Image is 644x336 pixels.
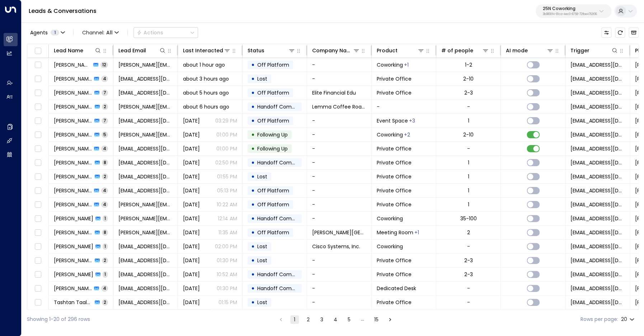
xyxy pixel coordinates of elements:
[216,131,237,138] p: 01:00 PM
[615,28,625,38] span: Refresh
[377,131,403,138] span: Coworking
[54,229,93,236] span: Karol Wright
[257,75,267,82] span: Lost
[467,299,470,306] div: -
[464,257,473,264] div: 2-3
[570,46,618,55] div: Trigger
[217,201,237,208] p: 10:22 AM
[251,198,255,211] div: •
[118,46,146,55] div: Lead Email
[307,268,372,281] td: -
[183,61,225,68] span: about 1 hour ago
[307,114,372,128] td: -
[103,215,108,221] span: 1
[467,103,470,110] div: -
[570,257,625,264] span: noreply@notifications.hubspot.com
[312,46,353,55] div: Company Name
[467,285,470,292] div: -
[54,173,93,180] span: Lance Turner
[307,254,372,267] td: -
[251,268,255,280] div: •
[251,240,255,253] div: •
[465,61,472,68] div: 1-2
[54,61,91,68] span: Gabi Sommerfield
[103,271,108,277] span: 1
[377,243,403,250] span: Coworking
[33,186,42,195] span: Toggle select row
[217,257,237,264] p: 01:30 PM
[33,228,42,237] span: Toggle select row
[570,159,625,166] span: noreply@notifications.hubspot.com
[101,145,108,152] span: 4
[570,187,625,194] span: noreply@notifications.hubspot.com
[118,173,173,180] span: lsturnertrucking@gmail.com
[118,257,173,264] span: krakkasani@crocusitllc.com
[100,62,108,68] span: 12
[183,229,200,236] span: Sep 02, 2025
[467,229,470,236] div: 2
[102,229,108,235] span: 8
[570,131,625,138] span: noreply@notifications.hubspot.com
[102,159,108,165] span: 8
[183,46,231,55] div: Last Interacted
[404,131,410,138] div: Meeting Room,Private Office
[463,131,474,138] div: 2-10
[33,144,42,153] span: Toggle select row
[377,145,412,152] span: Private Office
[133,27,198,38] div: Button group with a nested menu
[118,46,166,55] div: Lead Email
[251,282,255,294] div: •
[183,145,200,152] span: Yesterday
[307,184,372,197] td: -
[377,173,412,180] span: Private Office
[468,159,469,166] div: 1
[318,315,326,324] button: Go to page 3
[441,46,489,55] div: # of people
[377,271,412,278] span: Private Office
[33,256,42,265] span: Toggle select row
[183,243,200,250] span: Aug 26, 2025
[33,75,42,83] span: Toggle select row
[377,285,416,292] span: Dedicated Desk
[570,299,625,306] span: noreply@notifications.hubspot.com
[33,47,42,56] span: Toggle select all
[377,257,412,264] span: Private Office
[463,75,474,82] div: 2-10
[54,131,92,138] span: Jurijs Girtakovskis
[307,156,372,169] td: -
[118,131,173,138] span: jurijs@effodio.com
[377,46,398,55] div: Product
[102,117,108,124] span: 7
[570,243,625,250] span: noreply@notifications.hubspot.com
[386,315,394,324] button: Go to next page
[118,229,173,236] span: karol@wadewellnesscenter.com
[377,75,412,82] span: Private Office
[312,89,356,96] span: Elite Financial Edu
[377,89,412,96] span: Private Office
[257,215,308,222] span: Handoff Completed
[118,89,173,96] span: ed@elitefinancialedu.com
[570,89,625,96] span: noreply@notifications.hubspot.com
[377,201,412,208] span: Private Office
[118,285,173,292] span: h1994nt@gmail.com
[377,61,403,68] span: Coworking
[54,46,83,55] div: Lead Name
[33,214,42,223] span: Toggle select row
[506,46,528,55] div: AI mode
[345,315,353,324] button: Go to page 5
[218,299,237,306] p: 01:15 PM
[580,316,618,323] label: Rows per page:
[460,215,477,222] div: 35-100
[54,145,92,152] span: Elisabeth Gavin
[33,242,42,251] span: Toggle select row
[468,117,469,124] div: 1
[118,271,173,278] span: krakkasani@crocusitllc.com
[257,173,267,180] span: Lost
[312,229,366,236] span: Wade Wellness Center
[257,145,288,152] span: Following Up
[215,243,237,250] p: 02:00 PM
[33,284,42,293] span: Toggle select row
[106,30,113,35] span: All
[543,6,597,11] p: 25N Coworking
[118,215,173,222] span: brian.morris@ematrixdb.com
